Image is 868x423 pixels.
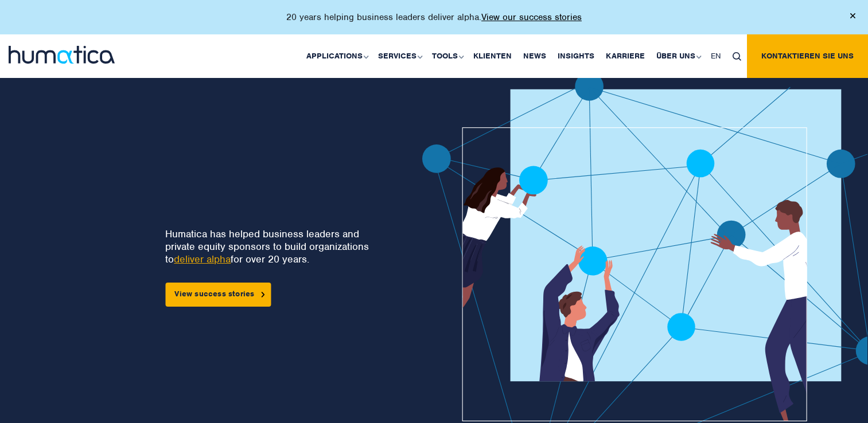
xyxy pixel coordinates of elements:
[747,34,868,78] a: Kontaktieren Sie uns
[468,34,517,78] a: Klienten
[426,34,468,78] a: Tools
[286,11,582,23] p: 20 years helping business leaders deliver alpha.
[552,34,600,78] a: Insights
[372,34,426,78] a: Services
[711,51,721,61] span: EN
[517,34,552,78] a: News
[165,283,271,307] a: View success stories
[600,34,651,78] a: Karriere
[261,292,264,297] img: arrowicon
[301,34,372,78] a: Applications
[481,11,582,23] a: View our success stories
[733,52,741,61] img: search_icon
[651,34,705,78] a: Über uns
[705,34,727,78] a: EN
[9,46,115,64] img: logo
[174,253,231,265] a: deliver alpha
[165,228,375,265] p: Humatica has helped business leaders and private equity sponsors to build organizations to for ov...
